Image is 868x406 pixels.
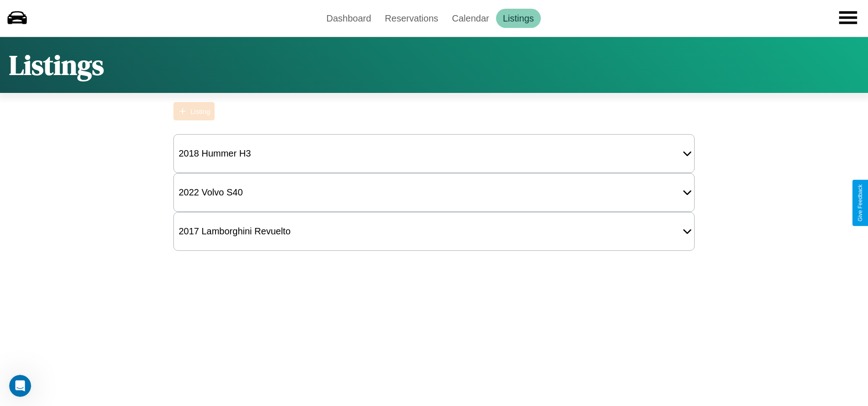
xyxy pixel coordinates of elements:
[173,102,215,120] button: Listing
[445,9,496,28] a: Calendar
[174,144,255,163] div: 2018 Hummer H3
[174,183,247,202] div: 2022 Volvo S40
[857,184,863,222] div: Give Feedback
[496,9,541,28] a: Listings
[190,108,210,115] div: Listing
[378,9,445,28] a: Reservations
[174,222,295,241] div: 2017 Lamborghini Revuelto
[319,9,378,28] a: Dashboard
[9,375,31,397] iframe: Intercom live chat
[9,46,104,84] h1: Listings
